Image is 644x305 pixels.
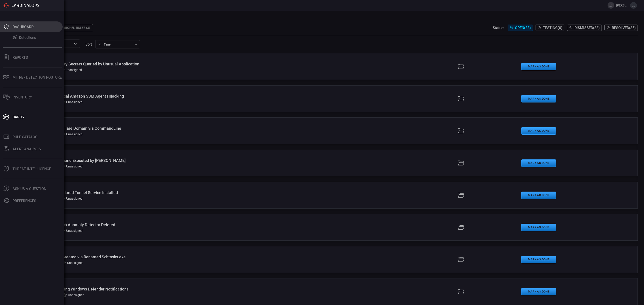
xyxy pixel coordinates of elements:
[521,256,556,263] button: Mark as Done
[13,75,62,79] div: MITRE - Detection Posture
[574,26,600,30] span: Dismissed ( 88 )
[33,94,283,98] div: Windows - Potential Amazon SSM Agent Hijacking
[604,25,638,31] button: Resolved(35)
[13,187,46,191] div: Ask Us A Question
[521,192,556,199] button: Mark as Done
[62,197,83,200] div: Unassigned
[521,63,556,70] button: Mark as Done
[616,4,628,7] span: [PERSON_NAME][EMAIL_ADDRESS][DOMAIN_NAME]
[515,26,531,30] span: Open ( 88 )
[493,26,504,30] span: Status:
[13,199,36,203] div: Preferences
[13,135,38,139] div: Rule Catalog
[612,26,636,30] span: Resolved ( 35 )
[85,42,92,46] label: sort
[19,36,36,40] div: Detections
[61,68,82,72] div: Unassigned
[521,288,556,295] button: Mark as Done
[33,62,283,66] div: Windows - Registry Secrets Queried by Unusual Application
[64,293,84,297] div: Unassigned
[13,25,34,29] div: Dashboard
[521,127,556,135] button: Mark as Done
[33,190,283,195] div: Windows - Cloudflared Tunnel Service Installed
[13,115,24,119] div: Cards
[13,167,51,171] div: Threat Intelligence
[543,26,562,30] span: Testing ( 0 )
[521,224,556,231] button: Mark as Done
[33,222,283,227] div: AWS - CloudWatch Anomaly Detector Deleted
[33,255,283,259] div: Windows - Task Created via Renamed Schtasks.exe
[62,100,83,104] div: Unassigned
[521,159,556,167] button: Mark as Done
[13,147,41,151] div: ALERT ANALYSIS
[508,25,533,31] button: Open(88)
[62,132,83,136] div: Unassigned
[567,25,602,31] button: Dismissed(88)
[13,95,32,99] div: Inventory
[62,229,83,232] div: Unassigned
[72,41,78,47] button: Open
[33,287,283,291] div: Windows - Disabling Windows Defender Notifications
[521,95,556,102] button: Mark as Done
[536,25,564,31] button: Testing(0)
[33,126,283,131] div: Windows - CloudFlare Domain via CommandLine
[62,165,83,168] div: Unassigned
[98,42,133,47] div: Time
[63,261,83,265] div: Unassigned
[60,24,93,31] div: Broken Rules (3)
[33,158,283,163] div: Windows - Command Executed by Atera
[13,55,28,60] div: Reports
